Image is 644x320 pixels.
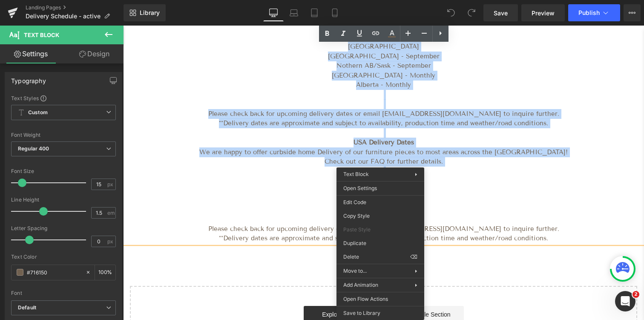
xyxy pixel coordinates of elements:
span: Delete [343,253,410,261]
a: Tablet [304,4,325,21]
span: Preview [532,9,555,17]
span: em [107,210,115,216]
span: Open Flow Actions [343,295,417,303]
span: Publish [578,9,600,16]
span: UPCOMING DATES: [230,151,292,159]
div: Font Weight [11,132,116,138]
span: Duplicate [343,239,417,247]
div: Font [11,290,116,296]
div: Text Color [11,254,116,260]
div: Letter Spacing [11,225,116,231]
span: UPCOMING DATES: [230,8,292,15]
span: Delivery Schedule - active [26,13,101,20]
span: 2 [632,291,639,298]
span: Save to Library [343,309,417,317]
a: Desktop [263,4,284,21]
span: Text Block [343,171,369,177]
span: Text Block [24,32,59,38]
i: Default [18,304,36,311]
button: Publish [568,4,620,21]
button: Undo [443,4,460,21]
span: ⌫ [410,253,417,261]
span: Library [140,9,160,17]
span: Copy Style [343,212,417,220]
input: Color [27,268,81,277]
b: Regular 400 [18,145,49,152]
button: Redo [463,4,480,21]
div: Font Size [11,168,116,174]
a: Add Single Section [264,280,341,297]
span: Paste Style [343,226,417,234]
a: Explore Blocks [181,280,257,297]
a: Landing Pages [26,4,124,11]
span: Edit Code [343,199,417,206]
b: Custom [28,109,48,116]
span: Open Settings [343,185,417,192]
div: Line Height [11,197,116,203]
span: Add Animation [343,281,415,289]
span: px [107,239,115,244]
a: Design [63,44,125,63]
div: % [95,265,115,280]
a: Laptop [284,4,304,21]
span: Move to... [343,267,415,275]
span: px [107,182,115,187]
div: Text Styles [11,95,116,101]
div: Typography [11,72,46,84]
a: New Library [124,4,166,21]
a: Preview [521,4,565,21]
span: Save [494,9,508,17]
span: USA Delivery Dates [230,113,291,121]
button: More [624,4,641,21]
iframe: Intercom live chat [615,291,635,311]
a: Mobile [325,4,345,21]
